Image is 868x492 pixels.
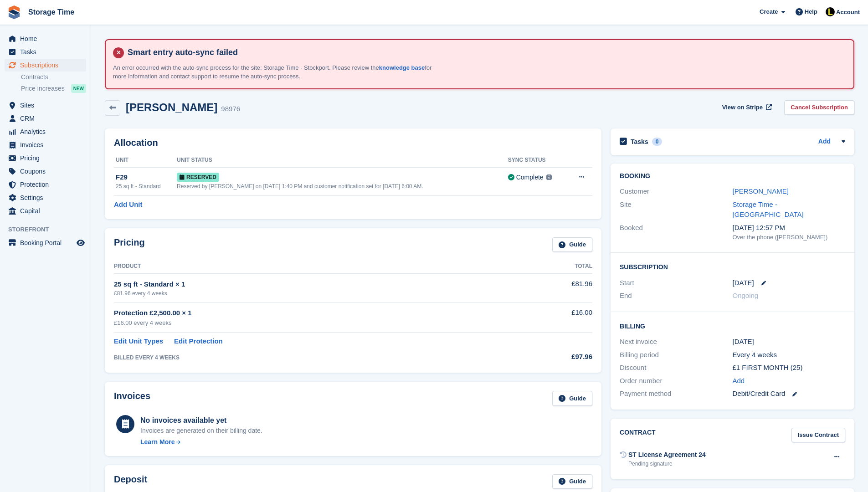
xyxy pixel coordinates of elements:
div: Payment method [620,389,732,399]
span: Reserved [177,173,219,182]
a: menu [5,46,86,58]
a: menu [5,165,86,178]
h2: [PERSON_NAME] [126,101,217,113]
a: menu [5,112,86,125]
div: £1 FIRST MONTH (25) [733,363,845,373]
a: Storage Time [25,5,78,20]
div: Complete [516,173,544,182]
div: Invoices are generated on their billing date. [140,426,262,436]
span: Sites [20,99,75,112]
span: Coupons [20,165,75,178]
div: Protection £2,500.00 × 1 [114,308,515,318]
a: menu [5,99,86,112]
h2: Allocation [114,138,592,148]
a: Preview store [75,237,86,248]
th: Sync Status [508,153,567,168]
img: Laaibah Sarwar [826,7,835,16]
h2: Contract [620,428,656,443]
a: menu [5,205,86,217]
h2: Invoices [114,391,150,406]
span: Tasks [20,46,75,58]
div: Over the phone ([PERSON_NAME]) [733,233,845,242]
td: £16.00 [515,302,592,332]
div: Learn More [140,437,175,447]
a: [PERSON_NAME] [733,187,789,195]
div: Site [620,200,732,220]
a: Edit Unit Types [114,336,163,347]
th: Product [114,259,515,274]
span: Booking Portal [20,236,75,249]
div: Pending signature [628,460,706,468]
a: Cancel Subscription [784,100,854,115]
a: Issue Contract [791,428,845,443]
span: Settings [20,191,75,204]
th: Unit [114,153,177,168]
div: Booked [620,223,732,242]
h2: Subscription [620,262,845,271]
div: BILLED EVERY 4 WEEKS [114,354,515,362]
a: menu [5,138,86,151]
a: Price increases NEW [21,83,86,93]
a: knowledge base [379,64,425,71]
h4: Smart entry auto-sync failed [124,47,846,58]
a: menu [5,178,86,191]
div: Customer [620,186,732,197]
a: menu [5,59,86,72]
h2: Deposit [114,474,147,489]
div: No invoices available yet [140,415,262,426]
time: 2025-08-17 23:00:00 UTC [733,278,754,288]
a: Guide [552,237,592,252]
div: F29 [116,172,177,183]
h2: Booking [620,173,845,180]
div: 25 sq ft - Standard × 1 [114,279,515,290]
a: Add [818,137,831,147]
span: Subscriptions [20,59,75,72]
span: Price increases [21,84,65,93]
h2: Pricing [114,237,145,252]
span: Analytics [20,125,75,138]
a: View on Stripe [719,100,774,115]
span: Invoices [20,138,75,151]
h2: Billing [620,321,845,330]
a: menu [5,125,86,138]
span: Home [20,32,75,45]
div: £81.96 every 4 weeks [114,289,515,297]
div: £16.00 every 4 weeks [114,318,515,328]
a: Guide [552,391,592,406]
a: Add Unit [114,200,142,210]
div: Order number [620,376,732,386]
div: Billing period [620,350,732,360]
span: View on Stripe [722,103,763,112]
a: Edit Protection [174,336,223,347]
span: Capital [20,205,75,217]
span: Help [805,7,817,16]
div: [DATE] [733,337,845,347]
div: End [620,291,732,301]
th: Total [515,259,592,274]
a: menu [5,152,86,164]
div: 25 sq ft - Standard [116,182,177,190]
a: menu [5,236,86,249]
a: Guide [552,474,592,489]
div: ST License Agreement 24 [628,450,706,460]
th: Unit Status [177,153,508,168]
span: Create [760,7,778,16]
a: Add [733,376,745,386]
a: Learn More [140,437,262,447]
div: Next invoice [620,337,732,347]
div: [DATE] 12:57 PM [733,223,845,233]
h2: Tasks [631,138,648,146]
a: Storage Time - [GEOGRAPHIC_DATA] [733,200,804,219]
img: icon-info-grey-7440780725fd019a000dd9b08b2336e03edf1995a4989e88bcd33f0948082b44.svg [546,174,552,180]
div: Every 4 weeks [733,350,845,360]
div: Debit/Credit Card [733,389,845,399]
a: menu [5,191,86,204]
span: Storefront [8,225,91,234]
div: 0 [652,138,663,146]
div: NEW [71,84,86,93]
div: 98976 [221,104,240,114]
span: Protection [20,178,75,191]
a: Contracts [21,73,86,82]
span: Ongoing [733,292,759,299]
div: £97.96 [515,352,592,362]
